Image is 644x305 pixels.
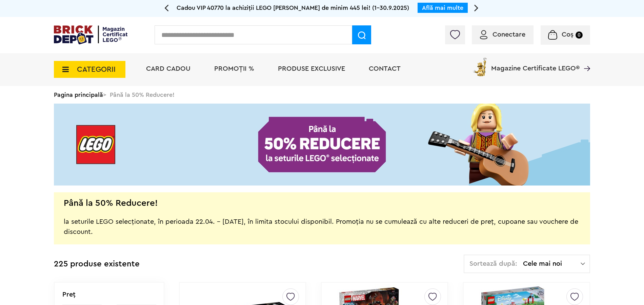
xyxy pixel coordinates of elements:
a: PROMOȚII % [214,65,254,72]
div: 225 produse existente [54,255,140,274]
small: 0 [576,31,583,39]
a: Card Cadou [146,65,190,72]
img: Landing page banner [54,104,590,186]
span: Magazine Certificate LEGO® [491,56,580,72]
span: CATEGORII [77,66,116,73]
span: Coș [562,31,573,38]
a: Află mai multe [422,5,463,11]
span: Conectare [492,31,525,38]
div: la seturile LEGO selecționate, în perioada 22.04. - [DATE], în limita stocului disponibil. Promoț... [64,206,580,237]
span: Cele mai noi [523,260,581,267]
a: Pagina principală [54,92,103,98]
span: Sortează după: [469,260,517,267]
h2: Până la 50% Reducere! [64,200,158,206]
span: Cadou VIP 40770 la achiziții LEGO [PERSON_NAME] de minim 445 lei! (1-30.9.2025) [177,5,409,11]
p: Preţ [62,291,76,298]
a: Contact [369,65,401,72]
a: Conectare [480,31,525,38]
a: Produse exclusive [278,65,345,72]
div: > Până la 50% Reducere! [54,86,590,104]
a: Magazine Certificate LEGO® [580,56,590,63]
